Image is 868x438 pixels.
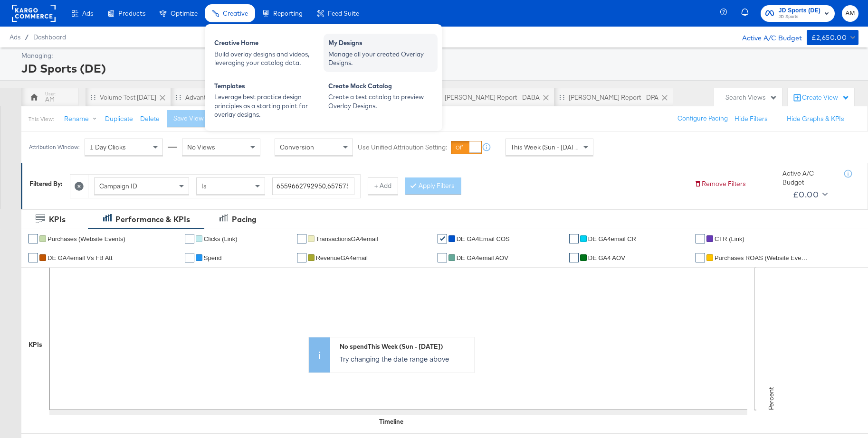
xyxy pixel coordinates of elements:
[204,235,238,242] span: Clicks (Link)
[29,179,63,188] div: Filtered By:
[100,93,156,102] div: Volume test [DATE]
[789,187,830,202] button: £0.00
[223,9,248,17] span: Creative
[21,60,856,76] div: JD Sports (DE)
[569,253,579,262] a: ✔
[280,143,314,151] span: Conversion
[99,182,137,190] span: Campaign ID
[316,235,378,242] span: TransactionsGA4email
[21,51,856,60] div: Managing:
[29,253,38,262] a: ✔
[802,93,849,103] div: Create View
[176,94,181,100] div: Drag to reorder tab
[105,114,133,123] button: Duplicate
[438,253,447,262] a: ✔
[588,235,636,242] span: DE GA4email CR
[457,235,510,242] span: DE GA4Email COS
[511,143,582,151] span: This Week (Sun - [DATE])
[559,94,564,100] div: Drag to reorder tab
[842,5,858,22] button: AM
[457,254,508,261] span: DE GA4email AOV
[445,93,540,102] div: [PERSON_NAME] Report - DABA
[48,235,125,242] span: Purchases (Website Events)
[694,179,746,188] button: Remove Filters
[201,182,207,190] span: Is
[811,32,847,44] div: £2,650.00
[316,254,368,261] span: RevenueGA4email
[33,33,66,41] a: Dashboard
[671,110,734,127] button: Configure Pacing
[57,111,107,128] button: Rename
[297,234,306,243] a: ✔
[782,169,835,186] div: Active A/C Budget
[715,254,810,261] span: Purchases ROAS (Website Events)
[732,30,802,44] div: Active A/C Budget
[187,143,215,151] span: No Views
[204,254,222,261] span: Spend
[588,254,625,261] span: DE GA4 AOV
[715,235,744,242] span: CTR (Link)
[734,114,768,123] button: Hide Filters
[846,8,855,19] span: AM
[779,13,820,21] span: JD Sports
[297,253,306,262] a: ✔
[696,253,705,262] a: ✔
[171,9,198,17] span: Optimize
[48,254,113,261] span: DE GA4email vs FB Att
[438,234,447,243] a: ✔
[368,177,398,195] button: + Add
[29,144,80,150] div: Attribution Window:
[340,342,469,351] div: No spend This Week (Sun - [DATE])
[340,354,469,363] p: Try changing the date range above
[90,143,126,151] span: 1 Day Clicks
[358,143,447,152] label: Use Unified Attribution Setting:
[49,214,66,225] div: KPIs
[185,234,194,243] a: ✔
[115,214,190,225] div: Performance & KPIs
[569,234,579,243] a: ✔
[20,33,33,41] span: /
[569,93,658,102] div: [PERSON_NAME] Report - DPA
[185,253,194,262] a: ✔
[29,234,38,243] a: ✔
[793,187,819,202] div: £0.00
[90,94,95,100] div: Drag to reorder tab
[82,9,93,17] span: Ads
[696,234,705,243] a: ✔
[807,30,858,45] button: £2,650.00
[272,177,354,195] input: Enter a search term
[232,214,257,225] div: Pacing
[328,9,359,17] span: Feed Suite
[725,93,777,102] div: Search Views
[273,9,303,17] span: Reporting
[779,6,820,16] span: JD Sports (DE)
[10,33,20,41] span: Ads
[45,95,55,104] div: AM
[761,5,835,22] button: JD Sports (DE)JD Sports
[140,114,160,123] button: Delete
[185,93,217,102] div: Advantage
[29,115,54,123] div: This View:
[118,9,145,17] span: Products
[787,114,844,123] button: Hide Graphs & KPIs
